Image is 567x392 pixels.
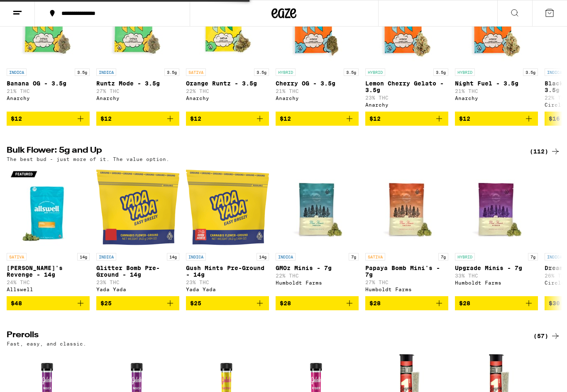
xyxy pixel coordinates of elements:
[365,95,448,100] p: 23% THC
[365,253,385,261] p: SATIVA
[280,300,291,307] span: $28
[186,253,206,261] p: INDICA
[7,280,90,285] p: 24% THC
[276,80,359,87] p: Cherry OG - 3.5g
[549,300,560,307] span: $30
[7,80,90,87] p: Banana OG - 3.5g
[365,287,448,292] div: Humboldt Farms
[77,253,90,261] p: 14g
[11,300,22,307] span: $48
[186,296,269,310] button: Add to bag
[365,102,448,107] div: Anarchy
[276,273,359,278] p: 22% THC
[545,68,565,76] p: INDICA
[186,287,269,292] div: Yada Yada
[344,68,359,76] p: 3.5g
[433,68,448,76] p: 3.5g
[280,115,291,122] span: $12
[455,273,538,278] p: 33% THC
[276,88,359,94] p: 21% THC
[100,115,112,122] span: $12
[7,156,169,162] p: The best bud - just more of it. The value option.
[276,68,296,76] p: HYBRID
[455,265,538,271] p: Upgrade Minis - 7g
[186,265,269,278] p: Gush Mints Pre-Ground - 14g
[254,68,269,76] p: 3.5g
[186,80,269,87] p: Orange Runtz - 3.5g
[455,253,475,261] p: HYBRID
[96,80,179,87] p: Runtz Mode - 3.5g
[167,253,179,261] p: 14g
[96,95,179,101] div: Anarchy
[96,166,179,296] a: Open page for Glitter Bomb Pre-Ground - 14g from Yada Yada
[186,166,269,296] a: Open page for Gush Mints Pre-Ground - 14g from Yada Yada
[533,331,560,341] div: (57)
[7,296,90,310] button: Add to bag
[186,280,269,285] p: 23% THC
[186,112,269,126] button: Add to bag
[528,253,538,261] p: 7g
[365,166,448,296] a: Open page for Papaya Bomb Mini's - 7g from Humboldt Farms
[530,146,560,156] a: (112)
[276,166,359,249] img: Humboldt Farms - GMOz Minis - 7g
[96,253,116,261] p: INDICA
[186,88,269,94] p: 22% THC
[7,112,90,126] button: Add to bag
[365,68,385,76] p: HYBRID
[96,280,179,285] p: 23% THC
[96,265,179,278] p: Glitter Bomb Pre-Ground - 14g
[96,287,179,292] div: Yada Yada
[455,95,538,101] div: Anarchy
[96,88,179,94] p: 27% THC
[455,166,538,296] a: Open page for Upgrade Minis - 7g from Humboldt Farms
[7,341,86,346] p: Fast, easy, and classic.
[96,166,179,249] img: Yada Yada - Glitter Bomb Pre-Ground - 14g
[549,115,560,122] span: $16
[365,166,448,249] img: Humboldt Farms - Papaya Bomb Mini's - 7g
[190,300,201,307] span: $25
[164,68,179,76] p: 3.5g
[455,88,538,94] p: 21% THC
[459,115,470,122] span: $12
[365,296,448,310] button: Add to bag
[369,300,381,307] span: $28
[11,115,22,122] span: $12
[365,112,448,126] button: Add to bag
[545,253,565,261] p: INDICA
[7,95,90,101] div: Anarchy
[186,95,269,101] div: Anarchy
[455,80,538,87] p: Night Fuel - 3.5g
[455,280,538,285] div: Humboldt Farms
[455,68,475,76] p: HYBRID
[7,88,90,94] p: 21% THC
[7,287,90,292] div: Allswell
[276,265,359,271] p: GMOz Minis - 7g
[7,166,90,249] img: Allswell - Jack's Revenge - 14g
[455,112,538,126] button: Add to bag
[186,68,206,76] p: SATIVA
[190,115,201,122] span: $12
[276,95,359,101] div: Anarchy
[96,296,179,310] button: Add to bag
[7,253,27,261] p: SATIVA
[455,166,538,249] img: Humboldt Farms - Upgrade Minis - 7g
[455,296,538,310] button: Add to bag
[100,300,112,307] span: $25
[96,68,116,76] p: INDICA
[276,280,359,285] div: Humboldt Farms
[257,253,269,261] p: 14g
[369,115,381,122] span: $12
[7,331,520,341] h2: Prerolls
[96,112,179,126] button: Add to bag
[5,6,60,12] span: Hi. Need any help?
[7,146,520,156] h2: Bulk Flower: 5g and Up
[438,253,448,261] p: 7g
[186,166,269,249] img: Yada Yada - Gush Mints Pre-Ground - 14g
[276,112,359,126] button: Add to bag
[365,80,448,93] p: Lemon Cherry Gelato - 3.5g
[276,166,359,296] a: Open page for GMOz Minis - 7g from Humboldt Farms
[523,68,538,76] p: 3.5g
[7,166,90,296] a: Open page for Jack's Revenge - 14g from Allswell
[365,280,448,285] p: 27% THC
